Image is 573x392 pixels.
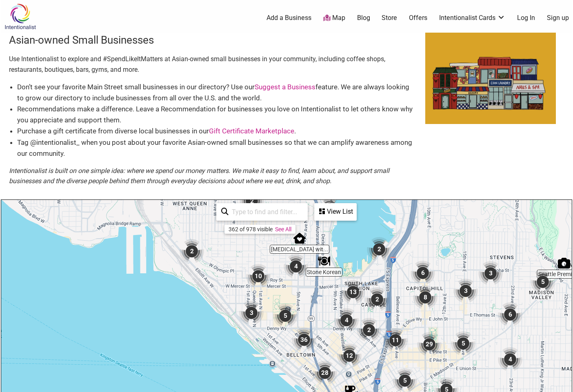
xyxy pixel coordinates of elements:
li: Tag @intentionalist_ when you post about your favorite Asian-owned small businesses so that we ca... [17,137,417,159]
p: Use Intentionalist to explore and #SpendLikeItMatters at Asian-owned small businesses in your com... [9,54,417,75]
div: 3 [236,297,267,328]
img: Intentionalist [1,3,40,30]
a: Suggest a Business [255,83,315,91]
div: 2 [176,236,207,267]
a: Log In [517,13,535,22]
div: 4 [495,344,526,375]
div: 6 [495,299,526,330]
div: 8 [410,282,441,313]
div: 29 [414,329,445,360]
input: Type to find and filter... [229,204,303,220]
div: 36 [289,324,320,355]
div: 3 [475,258,506,289]
div: 10 [243,261,274,292]
div: 12 [334,340,365,371]
a: Gift Certificate Marketplace [209,127,294,135]
a: Blog [357,13,370,22]
div: 13 [338,277,369,308]
div: 4 [331,305,362,336]
div: 5 [448,328,479,359]
div: 5 [270,300,301,331]
a: See All [275,226,291,233]
div: 3 [450,275,481,306]
li: Recommendations make a difference. Leave a Recommendation for businesses you love on Intentionali... [17,104,417,126]
img: AAPIHM_square-min-scaled.jpg [425,33,556,124]
div: 28 [309,357,340,388]
div: Psychotherapy with Ivy Kwong, LMFT [290,229,309,248]
div: View List [315,204,356,219]
div: 4 [280,251,311,282]
a: Intentionalist Cards [439,13,505,22]
div: 2 [353,314,384,345]
a: Sign up [547,13,569,22]
div: 2 [362,284,393,315]
div: 2 [364,234,395,265]
div: 6 [407,257,438,288]
em: Intentionalist is built on one simple idea: where we spend our money matters. We make it easy to ... [9,167,389,185]
div: Stone Korean [315,252,333,270]
li: Don’t see your favorite Main Street small businesses in our directory? Use our feature. We are al... [17,82,417,104]
div: 362 of 978 visible [229,226,273,233]
div: See a list of the visible businesses [314,203,357,221]
div: Type to search and filter [216,203,308,221]
h3: Asian-owned Small Businesses [9,33,417,47]
a: Offers [409,13,427,22]
a: Store [382,13,397,22]
li: Purchase a gift certificate from diverse local businesses in our . [17,126,417,137]
div: 5 [527,266,558,297]
div: 11 [380,325,411,356]
a: Map [323,13,345,23]
a: Add a Business [267,13,311,22]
